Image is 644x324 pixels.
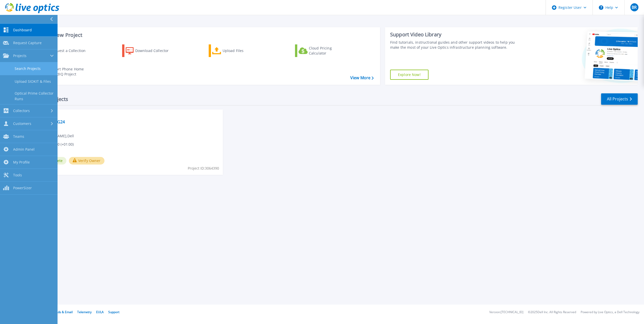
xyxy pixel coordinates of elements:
[601,93,638,105] a: All Projects
[209,44,265,57] a: Upload Files
[36,44,92,57] a: Request a Collection
[108,310,119,314] a: Support
[122,44,178,57] a: Download Collector
[38,113,220,118] span: Optical Prime
[49,67,89,77] div: Import Phone Home CloudIQ Project
[36,32,373,38] h3: Start a New Project
[13,134,24,139] span: Teams
[135,46,176,56] div: Download Collector
[13,28,32,32] span: Dashboard
[350,75,374,80] a: View More
[69,157,104,165] button: Verify Owner
[96,310,104,314] a: EULA
[390,70,428,80] a: Explore Now!
[223,46,263,56] div: Upload Files
[632,5,637,9] span: BR
[38,119,65,124] a: W114V1WG24
[390,31,521,38] div: Support Video Library
[309,46,349,56] div: Cloud Pricing Calculator
[13,41,42,45] span: Request Capture
[581,311,639,314] li: Powered by Live Optics, a Dell Technology
[13,173,22,177] span: Tools
[13,109,30,113] span: Collectors
[295,44,351,57] a: Cloud Pricing Calculator
[50,46,91,56] div: Request a Collection
[489,311,523,314] li: Version: [TECHNICAL_ID]
[188,166,219,171] span: Project ID: 3064390
[77,310,92,314] a: Telemetry
[13,186,32,190] span: PowerSizer
[390,40,521,50] div: Find tutorials, instructional guides and other support videos to help you make the most of your L...
[528,311,576,314] li: © 2025 Dell Inc. All Rights Reserved
[13,147,35,152] span: Admin Panel
[13,160,30,165] span: My Profile
[56,310,73,314] a: Ads & Email
[13,53,26,58] span: Projects
[13,121,31,126] span: Customers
